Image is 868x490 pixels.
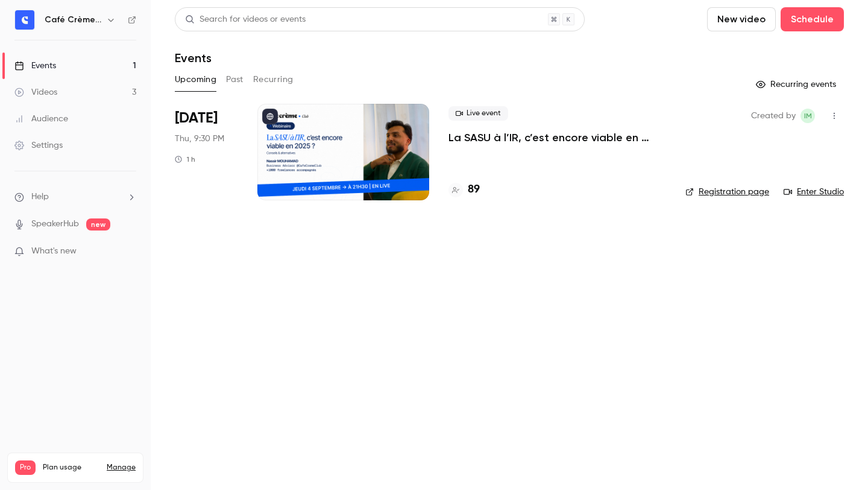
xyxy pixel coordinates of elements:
span: Pro [15,460,36,475]
span: Plan usage [43,463,99,472]
a: Manage [107,463,136,472]
h4: 89 [468,182,480,198]
button: Recurring [253,70,294,89]
li: help-dropdown-opener [14,191,136,203]
span: IM [804,109,812,123]
button: Schedule [781,7,844,31]
span: Live event [448,106,508,121]
button: Recurring events [750,75,844,94]
span: Created by [751,109,796,123]
button: Upcoming [175,70,216,89]
span: Thu, 9:30 PM [175,133,224,145]
a: Enter Studio [784,186,844,198]
span: new [86,218,110,231]
h1: Events [175,51,212,65]
div: Events [14,60,56,72]
span: What's new [31,245,77,258]
div: Videos [14,86,57,98]
div: Search for videos or events [185,13,306,26]
div: 1 h [175,154,195,164]
button: New video [707,7,776,31]
span: Ihsan MOHAMAD [800,109,815,123]
a: La SASU à l’IR, c’est encore viable en 2025 ? [MASTERCLASS] [448,130,666,145]
div: Settings [14,139,63,151]
a: Registration page [685,186,769,198]
a: 89 [448,182,480,198]
span: [DATE] [175,109,218,128]
div: Audience [14,113,68,125]
img: Café Crème Club [15,10,34,30]
div: Sep 4 Thu, 9:30 PM (Europe/Paris) [175,104,238,200]
span: Help [31,191,49,203]
a: SpeakerHub [31,218,79,231]
button: Past [226,70,244,89]
h6: Café Crème Club [45,14,101,26]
